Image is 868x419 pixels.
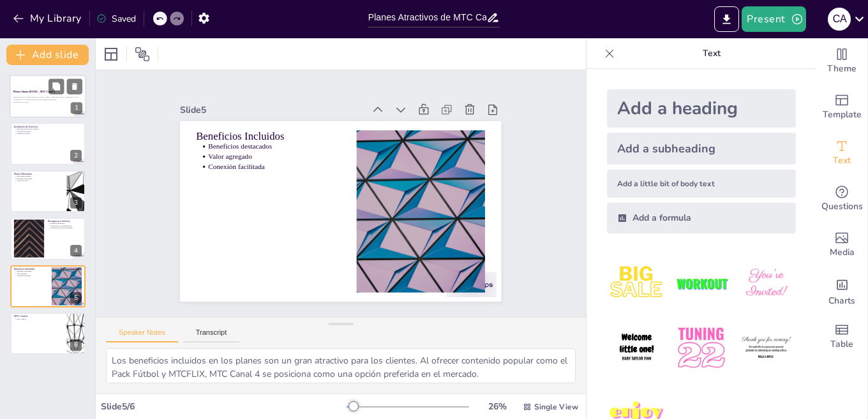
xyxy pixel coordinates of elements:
[17,180,63,182] p: Ahorro en costos
[50,224,82,227] p: Importancia de la planificación
[816,268,867,314] div: Add charts and graphs
[816,130,867,176] div: Add text boxes
[14,314,63,318] p: MTC Canal 4
[742,6,805,32] button: Present
[14,267,48,270] p: Beneficios Incluidos
[50,223,82,225] p: Recargos explicados
[607,89,796,128] div: Add a heading
[70,292,82,304] div: 5
[106,328,178,342] button: Speaker Notes
[10,312,86,355] div: 6
[816,38,867,84] div: Change the overall theme
[482,401,513,413] div: 26 %
[671,318,731,378] img: 5.jpeg
[10,8,87,29] button: My Library
[70,197,82,209] div: 3
[202,114,348,144] p: Beneficios Incluidos
[828,294,855,308] span: Charts
[823,108,862,122] span: Template
[607,203,796,233] div: Add a formula
[70,339,82,351] div: 6
[13,91,55,93] strong: Planes Abono [DATE] – MTC Canal 4
[816,84,867,130] div: Add ready made slides
[737,254,796,313] img: 3.jpeg
[830,337,853,351] span: Table
[534,402,578,412] span: Single View
[14,124,82,128] p: Instalación de Servicios
[67,78,82,94] button: Delete Slide
[10,75,86,118] div: 1
[13,96,82,101] p: Presentación de los planes atractivos de MTC Canal 4, destacando nuestro compromiso con la comuni...
[737,318,796,378] img: 6.jpeg
[96,13,136,25] div: Saved
[714,6,739,32] button: Export to PowerPoint
[70,245,82,256] div: 4
[607,318,666,378] img: 4.jpeg
[17,274,48,277] p: Conexión facilitada
[71,103,82,114] div: 1
[828,6,851,32] button: C A
[821,200,863,214] span: Questions
[214,128,347,151] p: Beneficios destacados
[17,175,63,177] p: Diversidad de planes
[17,129,82,132] p: Opciones de precios
[106,348,576,383] textarea: Los beneficios incluidos en los planes son un gran atractivo para los clientes. Al ofrecer conten...
[17,177,63,180] p: Beneficios adicionales
[6,45,89,65] button: Add slide
[17,272,48,275] p: Valor agregado
[183,328,240,342] button: Transcript
[827,62,857,76] span: Theme
[17,318,63,320] p: MTC Canal 4
[135,47,150,62] span: Position
[10,170,86,212] div: 3
[213,138,345,161] p: Valor agregado
[17,270,48,272] p: Beneficios destacados
[212,148,345,172] p: Conexión facilitada
[368,8,487,27] input: Insert title
[70,150,82,161] div: 2
[10,217,86,260] div: 4
[101,44,121,64] div: Layout
[50,227,82,230] p: Calidad del servicio garantizada
[607,254,666,313] img: 1.jpeg
[13,101,82,103] p: Generated with [URL]
[816,176,867,222] div: Get real-time input from your audience
[49,78,64,94] button: Duplicate Slide
[17,132,82,135] p: Calidad del servicio
[10,265,86,307] div: 5
[607,170,796,198] div: Add a little bit of body text
[830,246,855,260] span: Media
[10,122,86,165] div: 2
[101,401,347,413] div: Slide 5 / 6
[833,154,851,168] span: Text
[48,219,82,223] p: Recargos por Servicio
[607,133,796,165] div: Add a subheading
[816,314,867,360] div: Add a table
[816,222,867,268] div: Add images, graphics, shapes or video
[17,128,82,130] p: Instalación de servicios variados
[620,38,804,69] p: Text
[14,172,63,176] p: Planes Mensuales
[190,87,373,119] div: Slide 5
[671,254,731,313] img: 2.jpeg
[828,8,851,31] div: C A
